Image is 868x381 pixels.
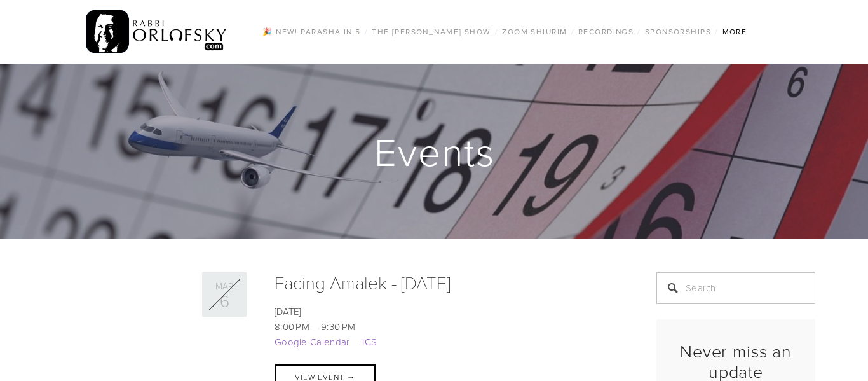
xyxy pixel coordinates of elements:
[368,24,495,40] a: The [PERSON_NAME] Show
[275,305,301,318] time: [DATE]
[495,26,498,37] span: /
[656,272,815,304] input: Search
[715,26,718,37] span: /
[641,24,715,40] a: Sponsorships
[53,131,817,172] h1: Events
[321,320,355,333] time: 9:30 PM
[275,320,309,333] time: 8:00 PM
[719,24,751,40] a: More
[362,335,377,349] a: ICS
[206,293,243,309] div: 6
[365,26,368,37] span: /
[498,24,571,40] a: Zoom Shiurim
[637,26,641,37] span: /
[86,7,227,57] img: RabbiOrlofsky.com
[571,26,574,37] span: /
[275,335,350,349] a: Google Calendar
[574,24,637,40] a: Recordings
[206,282,243,291] div: Mar
[275,270,451,294] a: Facing Amalek - [DATE]
[259,24,364,40] a: 🎉 NEW! Parasha in 5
